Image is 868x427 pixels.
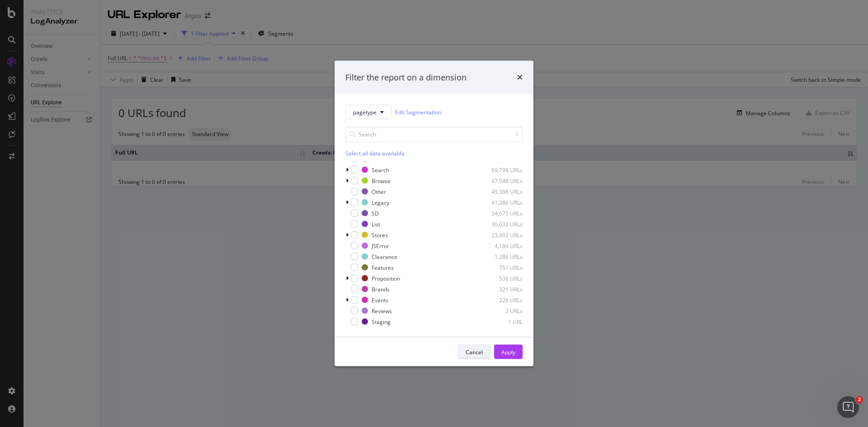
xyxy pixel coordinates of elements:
div: Select all data available [345,150,523,157]
div: 69,799 URLs [478,166,523,174]
div: JSError [372,242,389,249]
div: 30,032 URLs [478,220,523,228]
div: Proposition [372,274,400,282]
div: Search [372,166,389,174]
button: Cancel [458,345,491,359]
button: Apply [494,345,523,359]
div: Staging [372,318,391,325]
div: 47,048 URLs [478,177,523,184]
div: Apply [501,348,515,356]
div: 1,286 URLs [478,253,523,260]
div: Features [372,263,394,271]
div: Legacy [372,198,389,206]
div: 536 URLs [478,274,523,282]
div: 23,492 URLs [478,231,523,239]
span: pagetype [353,108,377,116]
div: modal [335,61,533,366]
div: 321 URLs [478,285,523,293]
div: 4,184 URLs [478,242,523,249]
span: 2 [856,396,863,404]
input: Search [345,127,523,142]
div: 226 URLs [478,296,523,304]
button: pagetype [345,105,392,119]
a: Edit Segmentation [395,107,441,117]
div: Filter the report on a dimension [345,71,467,83]
div: 2 URLs [478,307,523,314]
div: 41,286 URLs [478,198,523,206]
div: Other [372,188,386,195]
div: Brands [372,285,390,293]
div: Browse [372,177,391,184]
div: 45,396 URLs [478,188,523,195]
div: List [372,220,380,228]
div: Clearance [372,253,397,260]
div: Events [372,296,388,304]
div: times [517,71,523,83]
div: SD [372,209,379,217]
div: Cancel [466,348,483,356]
div: Reviews [372,307,392,314]
iframe: Intercom live chat [837,396,859,418]
div: 34,675 URLs [478,209,523,217]
div: 1 URL [478,318,523,325]
div: 751 URLs [478,263,523,271]
div: Stores [372,231,388,239]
